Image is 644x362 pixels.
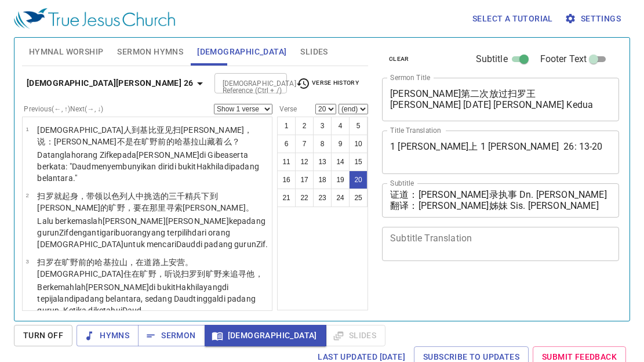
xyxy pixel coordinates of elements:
[37,228,268,249] wh854: tiga
[331,135,350,153] button: 9
[540,52,587,66] span: Footer Text
[37,162,259,183] wh1732: menyembunyikan diri
[390,141,611,163] textarea: 1 [PERSON_NAME]上 1 [PERSON_NAME] 26: 13-20
[313,153,332,171] button: 13
[183,203,254,212] wh1245: [PERSON_NAME]
[37,125,252,146] wh2130: 到
[37,216,268,249] wh413: padang gurun
[117,137,240,146] wh1732: 不是在旷野
[73,173,77,183] wh3452: ."
[37,150,259,183] wh413: [PERSON_NAME]
[117,45,183,59] span: Sermon Hymns
[246,269,263,278] wh310: 他，
[37,190,268,213] p: 扫罗
[349,117,368,135] button: 5
[37,191,254,212] wh3478: 人中挑选的三
[26,258,28,265] span: 3
[206,269,263,278] wh935: 旷野
[37,258,263,278] wh2444: 山
[37,124,268,147] p: [DEMOGRAPHIC_DATA]人
[86,328,129,343] span: Hymns
[37,191,254,212] wh6965: ，带领以色列
[37,256,268,280] p: 扫罗
[181,269,263,278] wh7200: 扫罗
[197,45,286,59] span: [DEMOGRAPHIC_DATA]
[37,150,259,183] wh1390: serta berkata
[295,117,314,135] button: 2
[37,149,268,184] p: Datanglah
[277,189,296,207] button: 21
[37,228,268,249] wh505: orang
[199,137,240,146] wh2444: 山
[390,189,611,211] textarea: 证道：[PERSON_NAME]录执事 Dn. [PERSON_NAME] 翻译：[PERSON_NAME]姊妹 Sis. [PERSON_NAME]
[23,328,63,343] span: Turn Off
[289,75,366,92] button: Verse History
[77,325,139,346] button: Hymns
[37,294,265,327] wh1870: di
[46,137,240,146] wh559: ：[PERSON_NAME]
[26,126,28,132] span: 1
[29,45,104,59] span: Hymnal Worship
[295,189,314,207] button: 22
[382,52,416,66] button: clear
[37,150,259,183] wh935: orang Zif
[176,240,268,249] wh1245: Daud
[313,171,332,189] button: 18
[472,12,553,26] span: Select a tutorial
[14,325,72,346] button: Turn Off
[331,117,350,135] button: 4
[468,8,558,30] button: Select a tutorial
[277,117,296,135] button: 1
[37,258,263,278] wh6440: 的哈基拉
[140,269,263,278] wh3427: 旷野
[37,283,265,327] wh7586: di bukit
[277,135,296,153] button: 6
[349,135,368,153] button: 10
[246,203,254,212] wh1732: 。
[37,258,263,278] wh1389: ，在道路
[147,328,195,343] span: Sermon
[37,191,254,212] wh7586: 就起身
[24,106,103,113] label: Previous (←, ↑) Next (→, ↓)
[37,150,259,183] wh2130: kepada
[37,294,265,327] wh5921: jalan
[277,171,296,189] button: 16
[300,45,328,59] span: Slides
[476,52,508,66] span: Subtitle
[224,137,240,146] wh5641: 么？
[123,240,268,249] wh3478: untuk mencari
[205,325,326,346] button: [DEMOGRAPHIC_DATA]
[349,189,368,207] button: 25
[567,12,621,26] span: Settings
[295,153,314,171] button: 12
[37,216,268,249] wh3381: ke
[295,171,314,189] button: 17
[125,203,254,212] wh4057: ，要在那里寻索
[390,88,611,110] textarea: [PERSON_NAME]第二次放过扫罗王 [PERSON_NAME] [DATE] [PERSON_NAME] Kedua
[197,269,263,278] wh7586: 到
[389,54,409,64] span: clear
[313,117,332,135] button: 3
[207,137,240,146] wh1389: 藏着
[256,240,268,249] wh4057: Zif
[166,137,240,146] wh6440: 的哈基拉
[331,171,350,189] button: 19
[218,77,264,90] input: Type Bible Reference
[265,240,268,249] wh2128: .
[277,153,296,171] button: 11
[37,216,268,249] wh7586: [PERSON_NAME]
[22,73,212,94] button: [DEMOGRAPHIC_DATA][PERSON_NAME] 26
[37,294,265,327] wh3452: , sedang Daud
[37,125,252,146] wh935: 基比亚
[214,328,317,343] span: [DEMOGRAPHIC_DATA]
[277,106,297,113] label: Verse
[313,189,332,207] button: 23
[331,189,350,207] button: 24
[295,135,314,153] button: 7
[37,281,268,328] p: Berkemahlah
[37,228,268,249] wh376: yang terpilih
[37,294,265,327] wh5921: padang belantara
[37,228,268,249] wh7969: ribu
[313,135,332,153] button: 8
